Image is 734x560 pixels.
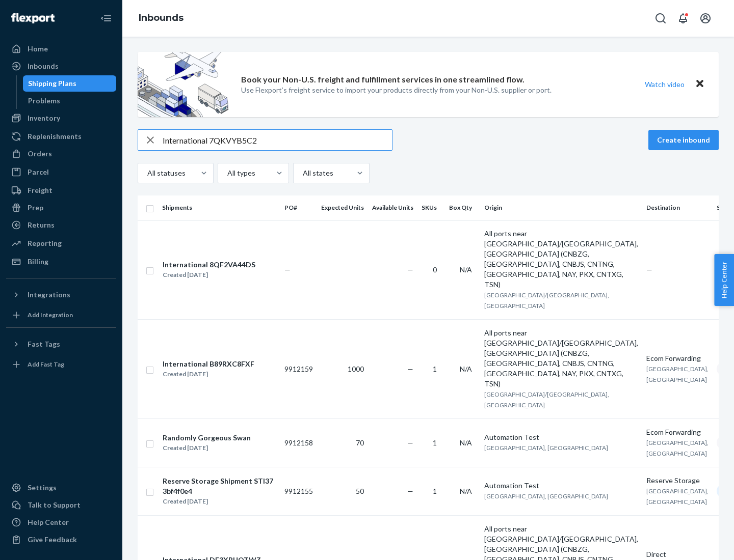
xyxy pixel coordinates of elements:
button: Give Feedback [6,531,116,548]
ol: breadcrumbs [130,4,192,33]
th: PO# [280,195,317,220]
div: Integrations [28,290,70,300]
a: Reporting [6,235,116,251]
td: 9912155 [280,467,317,515]
a: Orders [6,146,116,162]
input: All types [226,168,227,178]
button: Integrations [6,287,116,303]
button: Help Center [714,254,734,306]
span: 1 [433,487,437,495]
a: Settings [6,480,116,496]
div: Freight [28,185,53,195]
input: All statuses [146,168,147,178]
div: Settings [28,483,57,493]
img: Flexport logo [11,13,55,23]
div: Returns [28,220,55,230]
button: Watch video [638,77,691,92]
div: Automation Test [484,481,638,491]
div: Fast Tags [28,339,60,349]
button: Open notifications [673,8,693,29]
div: Reserve Storage Shipment STI373bf4f0e4 [163,476,276,496]
input: Search inbounds by name, destination, msku... [163,130,392,150]
span: — [407,487,413,495]
span: 70 [356,438,364,447]
a: Help Center [6,514,116,530]
div: Reporting [28,238,62,248]
span: — [407,438,413,447]
p: Use Flexport’s freight service to import your products directly from your Non-U.S. supplier or port. [241,85,552,95]
span: N/A [460,487,472,495]
span: N/A [460,265,472,274]
div: Created [DATE] [163,369,254,379]
div: Home [28,44,48,54]
a: Add Fast Tag [6,356,116,373]
div: Add Fast Tag [28,360,64,369]
button: Open account menu [695,8,716,29]
div: Inbounds [28,61,59,71]
a: Replenishments [6,128,116,145]
div: Reserve Storage [646,475,709,486]
a: Problems [23,93,117,109]
th: Origin [480,195,642,220]
input: All states [302,168,303,178]
a: Prep [6,200,116,216]
a: Inventory [6,110,116,126]
span: N/A [460,438,472,447]
div: International B89RXC8FXF [163,359,254,369]
div: Parcel [28,167,49,177]
td: 9912159 [280,319,317,418]
div: Shipping Plans [28,78,76,89]
span: [GEOGRAPHIC_DATA], [GEOGRAPHIC_DATA] [646,439,709,457]
a: Parcel [6,164,116,180]
div: All ports near [GEOGRAPHIC_DATA]/[GEOGRAPHIC_DATA], [GEOGRAPHIC_DATA] (CNBZG, [GEOGRAPHIC_DATA], ... [484,328,638,389]
span: N/A [460,365,472,373]
th: Box Qty [445,195,480,220]
div: Created [DATE] [163,443,251,453]
div: International 8QF2VA44DS [163,260,255,270]
div: Billing [28,257,48,267]
span: [GEOGRAPHIC_DATA], [GEOGRAPHIC_DATA] [646,487,709,506]
span: 1 [433,438,437,447]
span: 50 [356,487,364,495]
span: [GEOGRAPHIC_DATA], [GEOGRAPHIC_DATA] [484,492,608,500]
a: Inbounds [139,12,183,23]
th: Shipments [158,195,280,220]
div: Ecom Forwarding [646,427,709,437]
span: — [407,365,413,373]
a: Talk to Support [6,497,116,513]
p: Book your Non-U.S. freight and fulfillment services in one streamlined flow. [241,74,525,86]
span: 1000 [348,365,364,373]
span: [GEOGRAPHIC_DATA], [GEOGRAPHIC_DATA] [484,444,608,452]
div: Prep [28,203,43,213]
button: Close [693,77,706,92]
button: Open Search Box [650,8,671,29]
div: All ports near [GEOGRAPHIC_DATA]/[GEOGRAPHIC_DATA], [GEOGRAPHIC_DATA] (CNBZG, [GEOGRAPHIC_DATA], ... [484,229,638,290]
span: — [407,265,413,274]
span: — [284,265,291,274]
div: Orders [28,149,52,159]
div: Replenishments [28,131,82,142]
span: 1 [433,365,437,373]
span: — [646,265,652,274]
a: Add Integration [6,307,116,323]
div: Created [DATE] [163,270,255,280]
div: Problems [28,96,60,106]
th: Destination [642,195,713,220]
div: Automation Test [484,432,638,442]
div: Help Center [28,517,69,527]
a: Billing [6,254,116,270]
div: Randomly Gorgeous Swan [163,433,251,443]
button: Close Navigation [96,8,116,29]
th: Available Units [368,195,417,220]
a: Home [6,41,116,57]
div: Created [DATE] [163,496,276,507]
span: [GEOGRAPHIC_DATA]/[GEOGRAPHIC_DATA], [GEOGRAPHIC_DATA] [484,291,609,310]
a: Shipping Plans [23,75,117,92]
div: Talk to Support [28,500,81,510]
th: Expected Units [317,195,368,220]
button: Create inbound [648,130,719,150]
div: Ecom Forwarding [646,353,709,363]
a: Returns [6,217,116,233]
span: [GEOGRAPHIC_DATA]/[GEOGRAPHIC_DATA], [GEOGRAPHIC_DATA] [484,390,609,409]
